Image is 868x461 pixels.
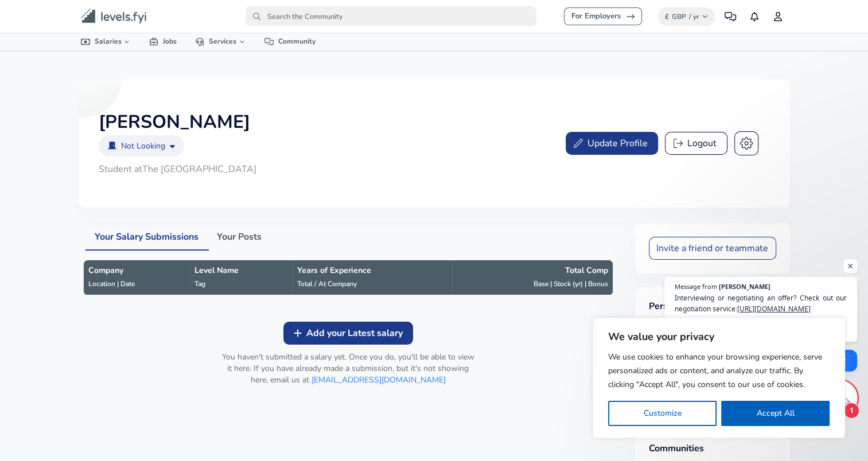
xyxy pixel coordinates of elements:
[608,401,717,426] button: Customize
[593,318,845,438] div: We value your privacy
[843,403,859,419] span: 1
[186,33,255,50] a: Services
[649,443,776,455] h4: Communities
[121,140,165,152] p: Not Looking
[255,33,325,50] a: Community
[67,5,801,28] nav: primary
[665,12,669,21] span: £
[297,265,447,276] p: Years of Experience
[140,33,186,50] a: Jobs
[608,330,830,343] p: We value your privacy
[534,279,608,288] span: Base | Stock (yr) | Bonus
[194,265,287,276] p: Level Name
[675,292,847,336] span: Interviewing or negotiating an offer? Check out our negotiation service: Increase in your offer g...
[194,279,205,288] span: Tag
[457,265,608,276] p: Total Comp
[564,7,642,25] a: For Employers
[672,12,686,21] span: GBP
[675,283,717,290] span: Message from
[88,279,135,288] span: Location | Date
[85,223,208,251] button: Your Salary Submissions
[246,6,536,26] input: Search the Community
[88,265,186,276] p: Company
[689,12,699,21] span: / yr
[283,322,413,345] button: Add your Latest salary
[297,279,357,288] span: Total / At Company
[312,374,446,385] a: [EMAIL_ADDRESS][DOMAIN_NAME]
[608,350,830,392] p: We use cookies to enhance your browsing experience, serve personalized ads or content, and analyz...
[566,132,658,155] button: Update Profile
[823,381,857,415] div: Open chat
[649,301,776,312] h4: Personal Info
[649,237,776,260] button: Invite a friend or teammate
[208,223,271,251] button: Your Posts
[219,351,477,386] p: You haven't submitted a salary yet. Once you do, you'll be able to view it here. If you have alre...
[721,401,830,426] button: Accept All
[665,132,727,155] button: Logout
[99,111,256,132] h2: [PERSON_NAME]
[306,327,403,339] span: Add your Latest salary
[658,7,715,26] button: £GBP/ yr
[719,283,770,290] span: [PERSON_NAME]
[99,162,256,176] p: Student at The [GEOGRAPHIC_DATA]
[72,33,141,50] a: Salaries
